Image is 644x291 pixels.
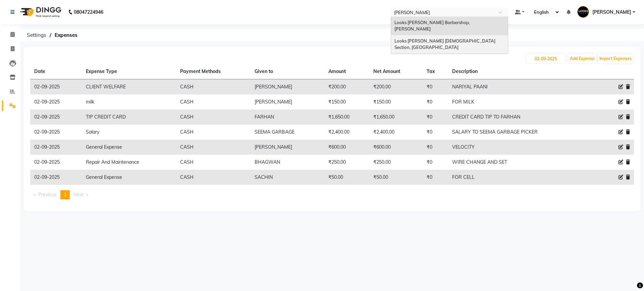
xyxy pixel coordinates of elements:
[176,125,251,140] td: CASH
[30,140,82,155] td: 02-09-2025
[526,54,565,63] input: PLACEHOLDER.DATE
[324,79,369,95] td: ₹200.00
[592,9,631,16] span: [PERSON_NAME]
[423,79,448,95] td: ₹0
[369,170,423,185] td: ₹50.00
[82,170,176,185] td: General Expense
[23,29,50,41] span: Settings
[30,170,82,185] td: 02-09-2025
[423,170,448,185] td: ₹0
[176,155,251,170] td: CASH
[423,140,448,155] td: ₹0
[369,140,423,155] td: ₹600.00
[448,94,592,110] td: FOR MILK
[423,125,448,140] td: ₹0
[30,110,82,125] td: 02-09-2025
[82,64,176,79] th: Expense Type
[82,155,176,170] td: Repair And Maintenance
[17,3,63,21] img: logo
[176,64,251,79] th: Payment Methods
[38,192,57,198] span: Previous
[251,64,324,79] th: Given to
[568,54,596,63] button: Add Expense
[176,170,251,185] td: CASH
[324,170,369,185] td: ₹50.00
[391,16,508,54] ng-dropdown-panel: Options list
[448,140,592,155] td: VELOCITY
[74,3,103,21] b: 08047224946
[369,155,423,170] td: ₹250.00
[369,110,423,125] td: ₹1,650.00
[598,54,633,63] button: Import Expenses
[251,94,324,110] td: [PERSON_NAME]
[324,94,369,110] td: ₹150.00
[82,94,176,110] td: milk
[423,94,448,110] td: ₹0
[324,155,369,170] td: ₹250.00
[369,94,423,110] td: ₹150.00
[251,170,324,185] td: SACHIN
[82,125,176,140] td: Salary
[423,64,448,79] th: Tax
[30,125,82,140] td: 02-09-2025
[251,79,324,95] td: [PERSON_NAME]
[30,94,82,110] td: 02-09-2025
[30,190,634,199] nav: Pagination
[64,192,66,198] span: 1
[448,155,592,170] td: WIRE CHANGE AND SET
[324,140,369,155] td: ₹600.00
[176,79,251,95] td: CASH
[82,140,176,155] td: General Expense
[394,20,471,32] span: Looks [PERSON_NAME] Barbershop, [PERSON_NAME]
[324,64,369,79] th: Amount
[251,110,324,125] td: FARHAN
[448,110,592,125] td: CREDIT CARD TIP TO FARHAN
[30,79,82,95] td: 02-09-2025
[369,125,423,140] td: ₹2,400.00
[30,64,82,79] th: Date
[369,64,423,79] th: Net Amount
[324,125,369,140] td: ₹2,400.00
[577,6,589,18] img: Amrendra Singh
[82,79,176,95] td: CLIENT WELFARE
[369,79,423,95] td: ₹200.00
[176,110,251,125] td: CASH
[176,94,251,110] td: CASH
[30,155,82,170] td: 02-09-2025
[176,140,251,155] td: CASH
[448,64,592,79] th: Description
[251,140,324,155] td: [PERSON_NAME]
[251,125,324,140] td: SEEMA GARBAGE
[394,38,496,50] span: Looks [PERSON_NAME] [DEMOGRAPHIC_DATA] Section, [GEOGRAPHIC_DATA]
[423,155,448,170] td: ₹0
[448,125,592,140] td: SALARY TO SEEMA GARBAGE PICKER
[73,192,84,198] span: Next
[82,110,176,125] td: TIP CREDIT CARD
[448,170,592,185] td: FOR CELL
[423,110,448,125] td: ₹0
[51,29,81,41] span: Expenses
[448,79,592,95] td: NARIYAL PAANI
[324,110,369,125] td: ₹1,650.00
[251,155,324,170] td: BHAGWAN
